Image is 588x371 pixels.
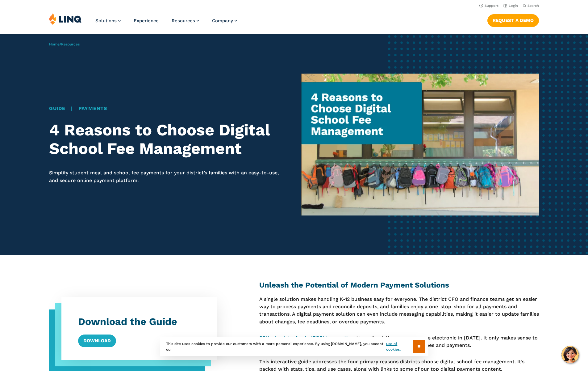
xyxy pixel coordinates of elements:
[95,18,117,23] span: Solutions
[528,4,539,8] span: Search
[78,105,107,111] a: Payments
[134,18,159,23] a: Experience
[487,13,539,27] nav: Button Navigation
[259,335,356,341] a: 86% of point-of-sale (POS) transactions
[212,18,233,23] span: Company
[212,18,237,23] a: Company
[95,18,121,23] a: Solutions
[49,121,287,158] h1: 4 Reasons to Choose Digital School Fee Management
[49,105,65,111] a: Guide
[95,13,237,33] nav: Primary Navigation
[78,316,201,327] h3: Download the Guide
[172,18,195,23] span: Resources
[386,341,412,352] a: use of cookies.
[503,4,518,8] a: Login
[49,42,60,46] a: Home
[487,14,539,27] a: Request a Demo
[259,296,539,326] p: A single solution makes handling K-12 business easy for everyone. The district CFO and finance te...
[160,337,428,356] div: This site uses cookies to provide our customers with a more personal experience. By using [DOMAIN...
[49,13,82,25] img: LINQ | K‑12 Software
[561,346,579,363] button: Hello, have a question? Let’s chat.
[49,169,287,184] p: Simplify student meal and school fee payments for your district’s families with an easy-to-use, a...
[61,42,80,46] a: Resources
[49,42,80,46] span: /
[259,280,539,290] h2: Unleash the Potential of Modern Payment Solutions
[301,74,539,215] img: 4 Reasons to Choose Digital School Fee Management
[259,334,539,349] p: throughout the economy were electronic in [DATE]. It only makes sense to offer the convenient, ca...
[172,18,199,23] a: Resources
[523,3,539,8] button: Open Search Bar
[479,4,498,8] a: Support
[78,335,116,347] a: Download
[49,105,287,112] div: |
